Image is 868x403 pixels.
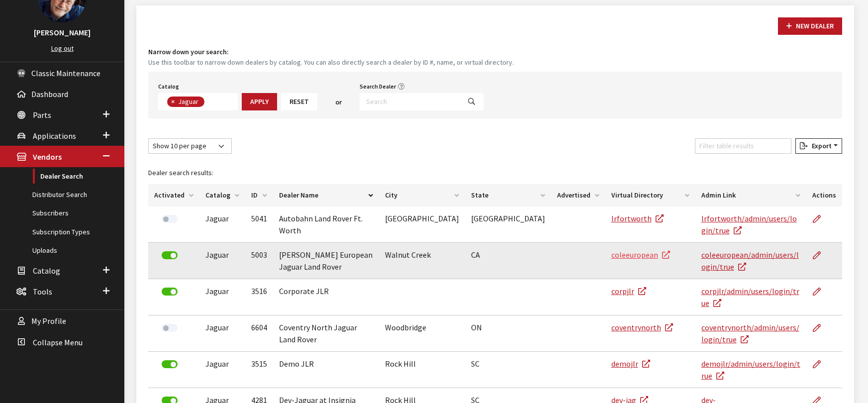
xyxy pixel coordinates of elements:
td: [PERSON_NAME] European Jaguar Land Rover [273,243,379,279]
button: Remove item [167,97,177,107]
th: Activated: activate to sort column ascending [148,184,199,206]
a: Edit Dealer [812,352,829,377]
td: Coventry North Jaguar Land Rover [273,315,379,352]
td: 3515 [245,352,273,388]
label: Catalog [158,82,179,91]
a: coventrynorth/admin/users/login/true [701,322,799,344]
button: Reset [281,93,317,110]
th: Admin Link: activate to sort column ascending [695,184,806,206]
textarea: Search [207,98,212,107]
td: SC [465,352,551,388]
h3: [PERSON_NAME] [10,26,114,38]
td: Jaguar [199,352,245,388]
span: Tools [33,287,52,297]
a: corpjlr [611,286,646,296]
td: Jaguar [199,315,245,352]
td: [GEOGRAPHIC_DATA] [465,206,551,243]
a: coleeuropean [611,250,670,260]
a: Edit Dealer [812,206,829,231]
label: Activate Dealer [162,215,178,223]
span: Dashboard [31,89,68,99]
a: coventrynorth [611,322,673,332]
button: Apply [242,93,277,110]
label: Deactivate Dealer [162,251,178,259]
a: demojlr [611,359,650,369]
span: Vendors [33,152,62,162]
th: City: activate to sort column ascending [379,184,465,206]
th: Virtual Directory: activate to sort column ascending [605,184,695,206]
span: Classic Maintenance [31,68,100,78]
li: Jaguar [167,97,204,107]
th: Advertised: activate to sort column ascending [551,184,605,206]
td: 3516 [245,279,273,315]
small: Use this toolbar to narrow down dealers by catalog. You can also directly search a dealer by ID #... [148,57,842,68]
span: Applications [33,131,76,141]
td: Rock Hill [379,352,465,388]
a: Edit Dealer [812,315,829,340]
label: Search Dealer [360,82,396,91]
button: Export [795,138,842,154]
input: Search [360,93,460,110]
button: New Dealer [778,17,842,35]
td: Corporate JLR [273,279,379,315]
td: Autobahn Land Rover Ft. Worth [273,206,379,243]
th: ID: activate to sort column ascending [245,184,273,206]
span: or [335,97,342,107]
td: 6604 [245,315,273,352]
span: Parts [33,110,51,120]
a: corpjlr/admin/users/login/true [701,286,799,308]
td: ON [465,315,551,352]
a: Log out [51,44,74,53]
label: Deactivate Dealer [162,288,178,296]
span: Catalog [33,266,60,276]
td: CA [465,243,551,279]
th: State: activate to sort column ascending [465,184,551,206]
button: Search [460,93,483,110]
caption: Dealer search results: [148,162,842,184]
label: Deactivate Dealer [162,360,178,368]
a: Edit Dealer [812,279,829,304]
td: 5003 [245,243,273,279]
span: Collapse Menu [33,337,83,347]
input: Filter table results [695,138,791,154]
label: Activate Dealer [162,324,178,332]
span: Select [158,93,238,110]
a: coleeuropean/admin/users/login/true [701,250,799,272]
td: Walnut Creek [379,243,465,279]
td: Demo JLR [273,352,379,388]
span: Export [808,141,832,150]
a: lrfortworth [611,213,664,223]
td: [GEOGRAPHIC_DATA] [379,206,465,243]
a: demojlr/admin/users/login/true [701,359,800,381]
td: 5041 [245,206,273,243]
td: Jaguar [199,206,245,243]
span: Jaguar [177,97,201,106]
span: My Profile [31,316,66,326]
a: lrfortworth/admin/users/login/true [701,213,797,235]
td: Jaguar [199,243,245,279]
span: × [171,97,175,106]
td: Jaguar [199,279,245,315]
th: Catalog: activate to sort column ascending [199,184,245,206]
th: Dealer Name: activate to sort column descending [273,184,379,206]
a: Edit Dealer [812,243,829,268]
th: Actions [806,184,842,206]
td: Woodbridge [379,315,465,352]
h4: Narrow down your search: [148,47,842,57]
